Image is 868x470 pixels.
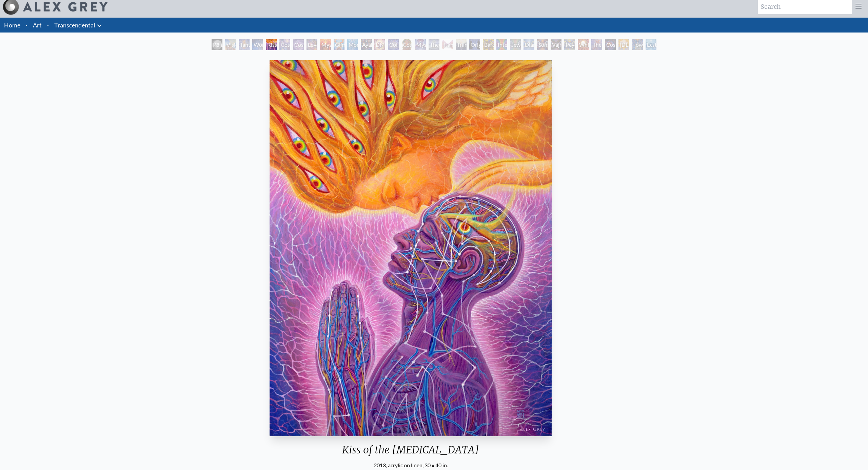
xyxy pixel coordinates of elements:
img: Kiss-of-the-Muse-2011-Alex-Grey-watermarked.jpg [270,60,552,436]
div: Diamond Being [524,39,534,50]
a: Transcendental [54,20,95,30]
div: Bardo Being [483,39,494,50]
div: Mysteriosa 2 [320,39,331,50]
div: DMT - The Spirit Molecule [374,39,385,50]
div: Jewel Being [510,39,521,50]
div: Cosmic [DEMOGRAPHIC_DATA] [401,39,412,50]
div: Collective Vision [388,39,399,50]
div: Kiss of the [MEDICAL_DATA] [266,39,277,50]
div: Tantra [239,39,250,50]
div: Wonder [252,39,263,50]
div: Cosmic Creativity [279,39,290,50]
div: Glimpsing the Empyrean [334,39,344,50]
div: Cosmic Artist [293,39,304,50]
div: Mystic Eye [415,39,426,50]
div: Ayahuasca Visitation [361,39,372,50]
div: Song of Vajra Being [537,39,548,50]
div: Love is a Cosmic Force [307,39,317,50]
div: Theologue [429,39,439,50]
div: 2013, acrylic on linen, 30 x 40 in. [267,461,555,469]
div: Polar Unity Spiral [212,39,222,50]
li: · [23,18,30,33]
div: Transfiguration [456,39,467,50]
li: · [44,18,52,33]
a: Home [4,21,20,29]
div: Vajra Being [551,39,561,50]
div: Interbeing [496,39,507,50]
div: Kiss of the [MEDICAL_DATA] [267,444,555,461]
div: Visionary Origin of Language [225,39,236,50]
div: Toward the One [632,39,643,50]
div: Ecstasy [646,39,656,50]
div: Monochord [347,39,358,50]
div: Original Face [469,39,480,50]
div: Hands that See [442,39,453,50]
div: Peyote Being [564,39,575,50]
div: Cosmic Consciousness [605,39,616,50]
a: Art [33,20,42,30]
div: White Light [578,39,589,50]
div: [DEMOGRAPHIC_DATA] [618,39,629,50]
div: The Great Turn [591,39,602,50]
